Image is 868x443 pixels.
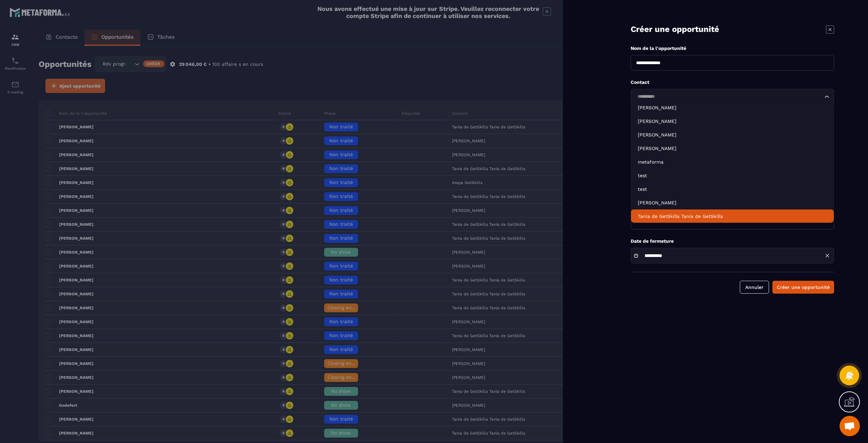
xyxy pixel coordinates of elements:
a: Ouvrir le chat [840,416,860,436]
p: metaforma [638,159,827,165]
p: Contact [631,79,834,86]
p: Frédéric Gueye [638,118,827,125]
p: Frédéric Gueye [638,104,827,111]
p: test [638,172,827,179]
div: Search for option [631,89,834,105]
input: Search for option [635,93,823,100]
p: Anne Cros [638,131,827,138]
button: Annuler [740,281,769,294]
p: Créer une opportunité [631,24,719,35]
p: Dany Mosse [638,145,827,152]
p: Tania de GetSkills Tania de GetSkills [638,213,827,220]
p: Date de fermeture [631,238,834,244]
p: Assya BELAOUD [638,199,827,206]
p: Nom de la l'opportunité [631,45,834,52]
button: Créer une opportunité [772,281,834,294]
p: test [638,186,827,192]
